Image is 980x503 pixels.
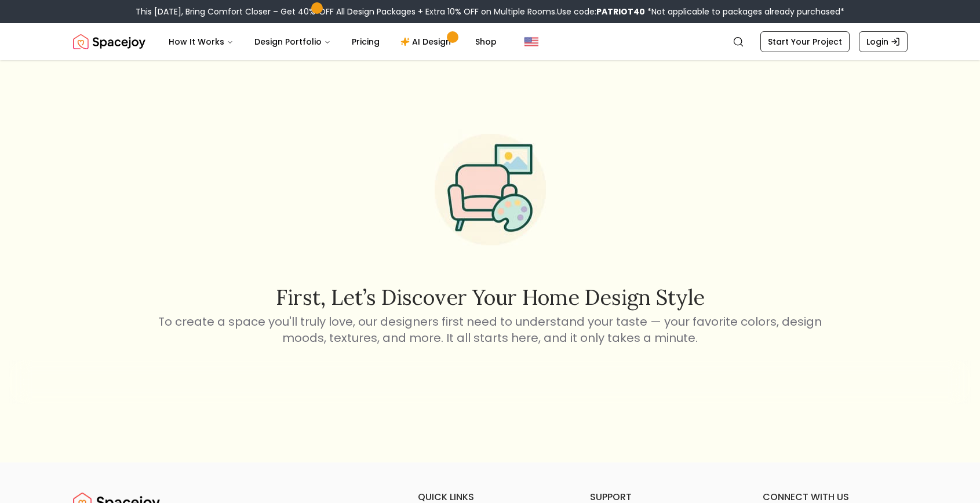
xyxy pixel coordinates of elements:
nav: Global [73,23,908,60]
a: AI Design [391,30,464,53]
h2: First, let’s discover your home design style [156,286,824,309]
span: *Not applicable to packages already purchased* [645,6,844,17]
a: Start Your Project [760,31,850,52]
p: To create a space you'll truly love, our designers first need to understand your taste — your fav... [156,314,824,346]
img: United States [524,35,538,49]
nav: Main [159,30,506,53]
button: How It Works [159,30,243,53]
span: Use code: [557,6,645,17]
a: Shop [466,30,506,53]
div: This [DATE], Bring Comfort Closer – Get 40% OFF All Design Packages + Extra 10% OFF on Multiple R... [136,6,844,17]
button: Design Portfolio [245,30,340,53]
b: PATRIOT40 [596,6,645,17]
img: Spacejoy Logo [73,30,145,53]
a: Pricing [343,30,389,53]
img: Start Style Quiz Illustration [416,115,564,264]
a: Login [859,31,908,52]
a: Spacejoy [73,30,145,53]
